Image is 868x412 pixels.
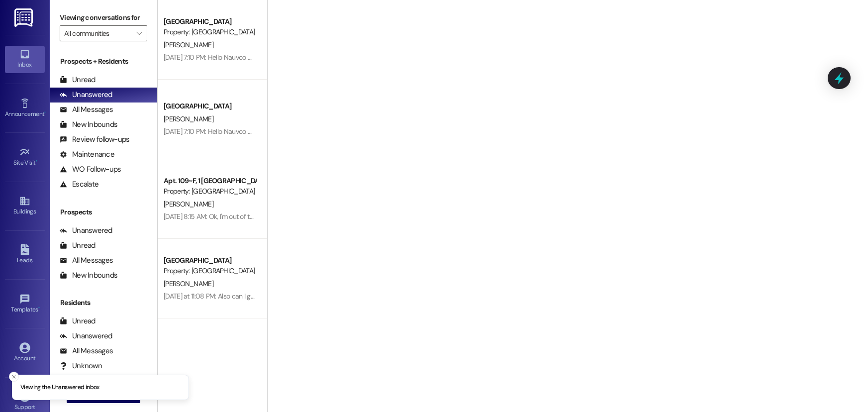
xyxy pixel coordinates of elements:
i:  [136,29,142,37]
div: All Messages [60,346,113,356]
span: [PERSON_NAME] [164,40,213,49]
span: [PERSON_NAME] [164,279,213,288]
div: Property: [GEOGRAPHIC_DATA] [164,27,256,37]
div: Unanswered [60,90,112,100]
input: All communities [64,25,131,41]
div: Escalate [60,179,98,190]
div: [DATE] at 11:08 PM: Also can I get a list of the jobs? We're not super sure what all we need to d... [164,292,439,301]
span: [PERSON_NAME] [164,200,213,208]
div: Prospects [50,207,157,217]
div: Apt. 109~F, 1 [GEOGRAPHIC_DATA] [164,176,256,186]
a: Inbox [5,46,45,73]
span: [PERSON_NAME] [164,114,213,123]
div: Prospects + Residents [50,56,157,67]
div: [GEOGRAPHIC_DATA] [164,16,256,27]
div: Residents [50,298,157,308]
div: [GEOGRAPHIC_DATA] [164,101,256,111]
a: Site Visit • [5,144,45,171]
div: New Inbounds [60,270,117,281]
div: [GEOGRAPHIC_DATA] [164,255,256,266]
a: Buildings [5,193,45,219]
div: WO Follow-ups [60,164,121,175]
img: ResiDesk Logo [14,8,35,27]
div: All Messages [60,104,113,115]
button: Close toast [9,372,19,382]
span: • [36,158,37,165]
div: Unread [60,75,96,85]
a: Templates • [5,291,45,317]
div: New Inbounds [60,119,117,130]
span: • [44,109,46,116]
div: Unknown [60,361,102,371]
div: Property: [GEOGRAPHIC_DATA] [164,266,256,276]
a: Leads [5,241,45,268]
div: Unanswered [60,225,112,236]
div: Unanswered [60,331,112,341]
p: Viewing the Unanswered inbox [20,383,99,392]
div: Maintenance [60,149,114,160]
div: [GEOGRAPHIC_DATA] [164,340,256,350]
div: Unread [60,240,96,251]
div: Property: [GEOGRAPHIC_DATA] [164,186,256,197]
div: Unread [60,316,96,326]
div: Review follow-ups [60,134,129,145]
div: All Messages [60,255,113,266]
a: Account [5,339,45,366]
div: [DATE] 8:15 AM: Ok, I'm out of town and will be back [DATE] [164,212,331,221]
label: Viewing conversations for [60,10,147,25]
span: • [38,305,40,311]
